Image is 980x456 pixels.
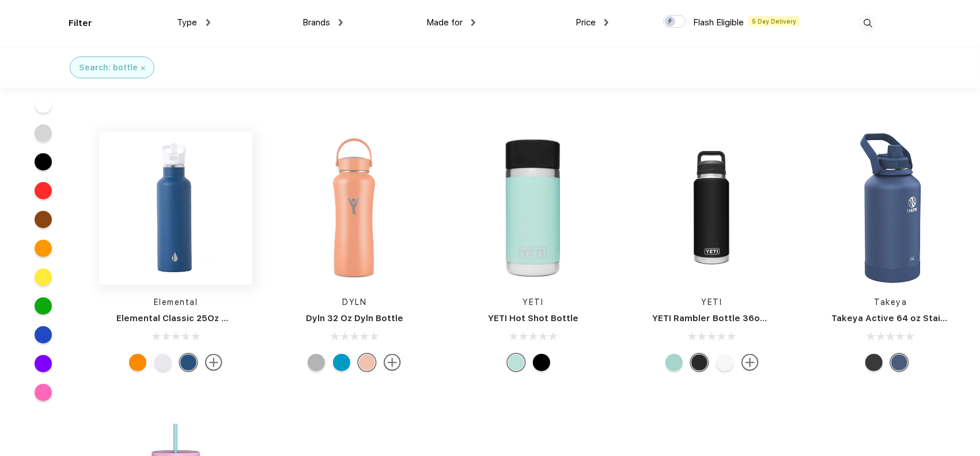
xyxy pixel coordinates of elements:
img: func=resize&h=266 [814,131,967,285]
img: filter_cancel.svg [141,66,145,70]
div: Onyx [865,354,883,371]
img: func=resize&h=266 [456,131,610,285]
a: YETI [702,297,722,307]
div: Black [533,354,550,371]
span: Type [177,17,198,28]
img: dropdown.png [604,19,608,26]
img: dropdown.png [206,19,210,26]
div: DYLN Blue [333,354,350,371]
div: Navy Blue [180,354,197,371]
div: Black [691,354,708,371]
img: dropdown.png [471,19,475,26]
img: func=resize&h=266 [635,131,789,285]
div: Seafoam Blue [508,354,525,371]
span: Brands [302,17,330,28]
a: Elemental [154,297,198,307]
a: Elemental Classic 25Oz Water Bottle [116,313,278,323]
a: YETI Rambler Bottle 36oz Chug [653,313,790,323]
img: more.svg [741,354,759,371]
a: YETI Hot Shot Bottle [488,313,578,323]
a: Takeya [874,297,907,307]
img: dropdown.png [339,19,343,26]
div: Midnight [891,354,908,371]
a: Dyln 32 Oz Dyln Bottle [306,313,403,323]
div: Matte White [154,354,172,371]
div: Living Coral [358,354,376,371]
div: White [716,354,733,371]
span: Price [576,17,596,28]
div: Search: bottle [79,62,138,74]
span: Made for [426,17,463,28]
img: more.svg [205,354,222,371]
span: Flash Eligible [693,17,744,28]
img: more.svg [384,354,401,371]
div: Seafoam [665,354,683,371]
a: YETI [523,297,543,307]
div: Citrus [129,354,146,371]
img: func=resize&h=266 [278,131,431,285]
div: Steel [308,354,325,371]
div: Filter [69,17,92,30]
a: DYLN [342,297,366,307]
img: func=resize&h=266 [99,131,252,285]
img: desktop_search.svg [858,14,877,33]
